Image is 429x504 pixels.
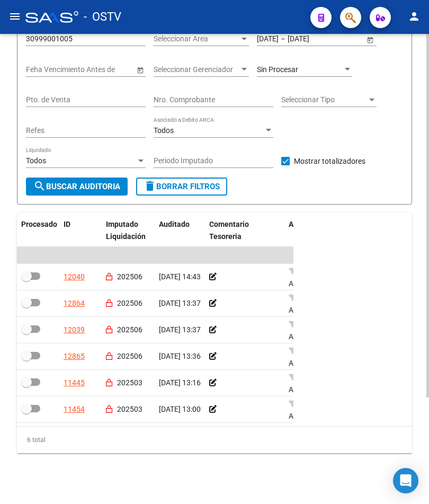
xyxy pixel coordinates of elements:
[154,34,239,43] span: Seleccionar Area
[117,405,142,413] span: 202503
[26,156,46,165] span: Todos
[33,180,46,192] mat-icon: search
[289,220,305,228] span: Area
[17,427,412,453] div: 6 total
[64,220,70,228] span: ID
[205,213,284,248] datatable-header-cell: Comentario Tesoreria
[288,34,339,43] input: Fecha fin
[102,213,155,248] datatable-header-cell: Imputado Liquidación
[59,213,102,248] datatable-header-cell: ID
[17,213,59,248] datatable-header-cell: Procesado
[364,34,376,45] button: Open calendar
[281,95,367,104] span: Seleccionar Tipo
[117,272,142,281] span: 202506
[117,299,142,307] span: 202506
[159,325,201,334] span: [DATE] 13:37
[144,182,220,191] span: Borrar Filtros
[117,352,142,360] span: 202506
[117,325,142,334] span: 202506
[135,64,146,75] button: Open calendar
[117,378,142,387] span: 202503
[294,155,365,167] span: Mostrar totalizadores
[408,10,421,23] mat-icon: person
[393,468,418,493] div: Open Intercom Messenger
[64,297,85,310] div: 12864
[154,65,239,74] span: Seleccionar Gerenciador
[159,352,201,360] span: [DATE] 13:36
[84,5,121,29] span: - OSTV
[257,65,298,74] span: Sin Procesar
[281,34,285,43] span: –
[155,213,205,248] datatable-header-cell: Auditado
[159,405,201,413] span: [DATE] 13:00
[257,34,279,43] input: Fecha inicio
[154,126,174,135] span: Todos
[284,213,364,248] datatable-header-cell: Area
[33,182,120,191] span: Buscar Auditoria
[144,180,156,192] mat-icon: delete
[21,220,57,228] span: Procesado
[106,220,146,241] span: Imputado Liquidación
[159,378,201,387] span: [DATE] 13:16
[159,299,201,307] span: [DATE] 13:37
[64,324,85,336] div: 12039
[26,178,128,196] button: Buscar Auditoria
[136,178,227,196] button: Borrar Filtros
[159,220,190,228] span: Auditado
[209,220,249,241] span: Comentario Tesoreria
[64,271,85,283] div: 12040
[64,350,85,362] div: 12865
[64,403,85,415] div: 11454
[64,377,85,389] div: 11445
[159,272,201,281] span: [DATE] 14:43
[8,10,21,23] mat-icon: menu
